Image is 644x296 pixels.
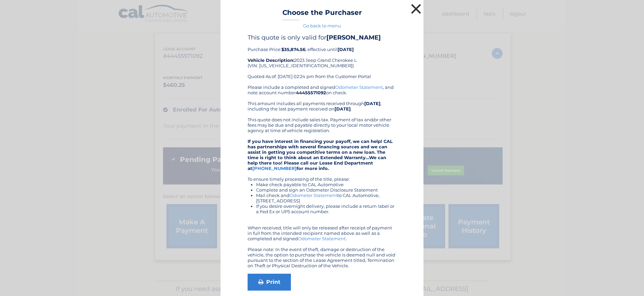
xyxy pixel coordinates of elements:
[281,47,305,52] b: $35,874.56
[326,34,381,41] b: [PERSON_NAME]
[296,90,326,95] b: 44455571092
[248,139,393,171] strong: If you have interest in financing your payoff, we can help! CAL has partnerships with several fin...
[256,187,396,193] li: Complete and sign an Odometer Disclosure Statement
[256,193,396,203] li: Mail check and to CAL Automotive, [STREET_ADDRESS]
[248,57,294,63] strong: Vehicle Description:
[335,106,351,112] b: [DATE]
[256,182,396,187] li: Make check payable to CAL Automotive
[248,34,396,41] h4: This quote is only valid for
[364,101,381,106] b: [DATE]
[303,23,341,28] a: Go back to menu
[256,203,396,214] li: If you desire overnight delivery, please include a return label or a Fed Ex or UPS account number.
[335,84,383,90] a: Odometer Statement
[248,274,291,291] a: Print
[409,2,423,16] button: ×
[252,166,297,171] a: [PHONE_NUMBER]
[248,34,396,84] div: Purchase Price: , effective until 2023 Jeep Grand Cherokee L (VIN: [US_VEHICLE_IDENTIFICATION_NUM...
[248,84,396,268] div: Please include a completed and signed , and note account number on check. This amount includes al...
[282,8,362,20] h3: Choose the Purchaser
[338,47,354,52] b: [DATE]
[290,193,337,198] a: Odometer Statement
[298,236,346,241] a: Odometer Statement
